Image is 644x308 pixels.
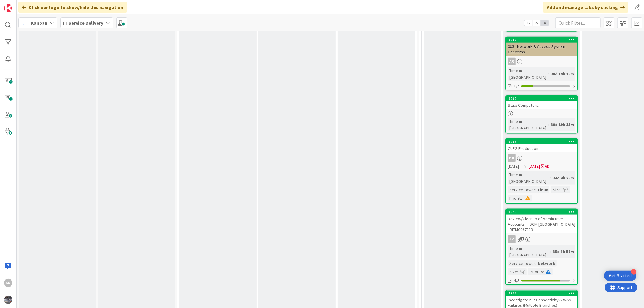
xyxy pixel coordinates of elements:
div: 083 - Network & Access System Concerns [506,43,577,56]
div: 1968 [509,140,577,144]
div: Size [508,268,517,275]
div: 30d 19h 15m [549,121,575,128]
span: Support [13,1,27,8]
div: AR [4,279,12,287]
div: Service Tower [508,186,535,193]
div: 35d 3h 57m [551,248,575,255]
div: Size [551,186,561,193]
div: 1956 [509,291,577,295]
b: IT Service Delivery [63,20,103,26]
div: 30d 19h 15m [549,71,575,77]
a: 1955Review/Cleanup of Admin User Accounts in SCM [GEOGRAPHIC_DATA] | RITM0067833ARTime in [GEOGRA... [505,209,578,285]
span: : [523,195,524,202]
div: Stale Computers. [506,101,577,109]
div: 1862 [509,38,577,42]
div: 4 [631,269,636,275]
div: CUPS Production [506,144,577,152]
div: Add and manage tabs by clicking [543,2,628,13]
div: AR [508,58,516,65]
span: : [550,175,551,181]
img: avatar [4,296,12,304]
div: AR [506,235,577,243]
span: : [543,268,544,275]
div: AR [508,235,516,243]
a: 1968CUPS ProductionHR[DATE][DATE]6DTime in [GEOGRAPHIC_DATA]:34d 4h 25mService Tower:LinuxSize:Pr... [505,138,578,204]
div: 1862 [506,37,577,43]
div: Service Tower [508,260,535,267]
div: AR [506,58,577,65]
span: 3x [541,20,549,26]
div: Time in [GEOGRAPHIC_DATA] [508,67,548,81]
div: Priority [528,268,543,275]
div: 34d 4h 25m [551,175,575,181]
span: : [535,186,536,193]
div: 1968 [506,139,577,144]
div: 1968CUPS Production [506,139,577,152]
div: HR [506,154,577,162]
div: 1955 [506,209,577,215]
a: 1862083 - Network & Access System ConcernsARTime in [GEOGRAPHIC_DATA]:30d 19h 15m1/4 [505,37,578,90]
div: Linux [536,186,549,193]
img: Visit kanbanzone.com [4,4,12,12]
div: Time in [GEOGRAPHIC_DATA] [508,118,548,131]
div: Time in [GEOGRAPHIC_DATA] [508,171,550,185]
div: Time in [GEOGRAPHIC_DATA] [508,245,550,258]
span: : [517,268,518,275]
span: : [548,71,549,77]
span: [DATE] [529,163,540,170]
div: 1955 [509,210,577,214]
span: 2x [533,20,541,26]
div: 1969Stale Computers. [506,96,577,109]
div: Review/Cleanup of Admin User Accounts in SCM [GEOGRAPHIC_DATA] | RITM0067833 [506,215,577,233]
span: : [548,121,549,128]
span: : [550,248,551,255]
span: 1/4 [514,83,520,89]
div: Priority [508,195,523,202]
div: Network [536,260,557,267]
div: 1955Review/Cleanup of Admin User Accounts in SCM [GEOGRAPHIC_DATA] | RITM0067833 [506,209,577,233]
div: Open Get Started checklist, remaining modules: 4 [604,271,636,281]
div: 1969 [506,96,577,101]
span: 4/5 [514,278,520,284]
span: [DATE] [508,163,519,170]
div: HR [508,154,516,162]
div: Click our logo to show/hide this navigation [18,2,127,13]
span: 1 [520,237,524,241]
span: Kanban [31,19,47,27]
input: Quick Filter... [555,17,601,28]
a: 1969Stale Computers.Time in [GEOGRAPHIC_DATA]:30d 19h 15m [505,95,578,134]
div: 1862083 - Network & Access System Concerns [506,37,577,56]
span: 1x [524,20,533,26]
span: : [535,260,536,267]
div: 6D [545,163,549,170]
div: 1956 [506,291,577,296]
span: : [561,186,562,193]
div: 1969 [509,97,577,101]
div: Get Started [609,273,632,279]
